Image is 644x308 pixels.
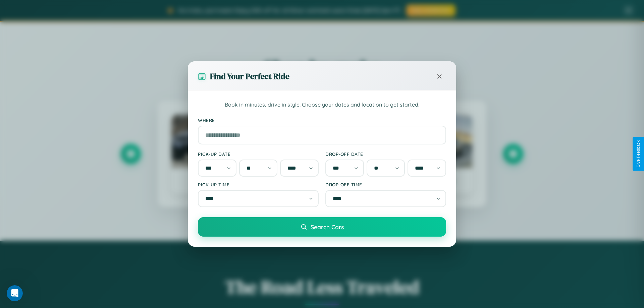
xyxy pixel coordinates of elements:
button: Search Cars [198,217,446,237]
label: Pick-up Date [198,151,319,157]
h3: Find Your Perfect Ride [210,71,289,82]
span: Search Cars [311,223,344,231]
label: Drop-off Date [325,151,446,157]
label: Where [198,117,446,123]
label: Pick-up Time [198,182,319,187]
p: Book in minutes, drive in style. Choose your dates and location to get started. [198,101,446,109]
label: Drop-off Time [325,182,446,187]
